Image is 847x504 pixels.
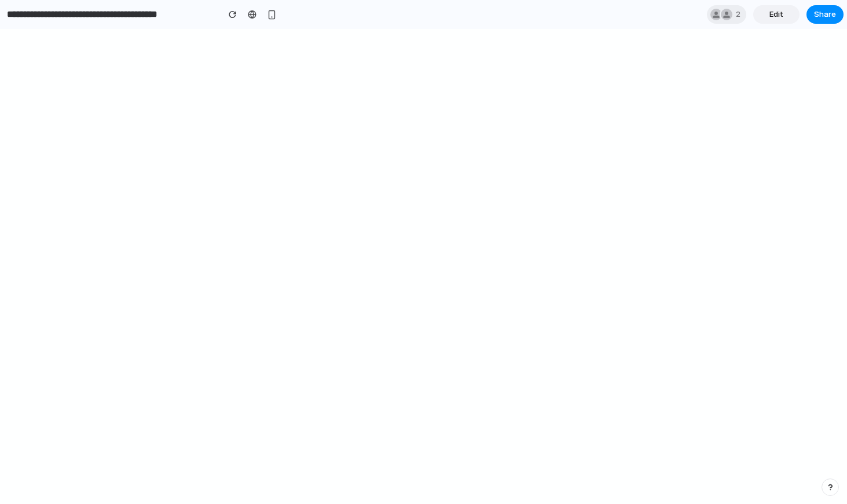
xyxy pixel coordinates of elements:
a: Edit [753,5,800,24]
span: Edit [769,9,783,20]
div: 2 [707,5,746,24]
span: Share [814,9,836,20]
span: 2 [736,9,744,20]
button: Share [806,5,844,24]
